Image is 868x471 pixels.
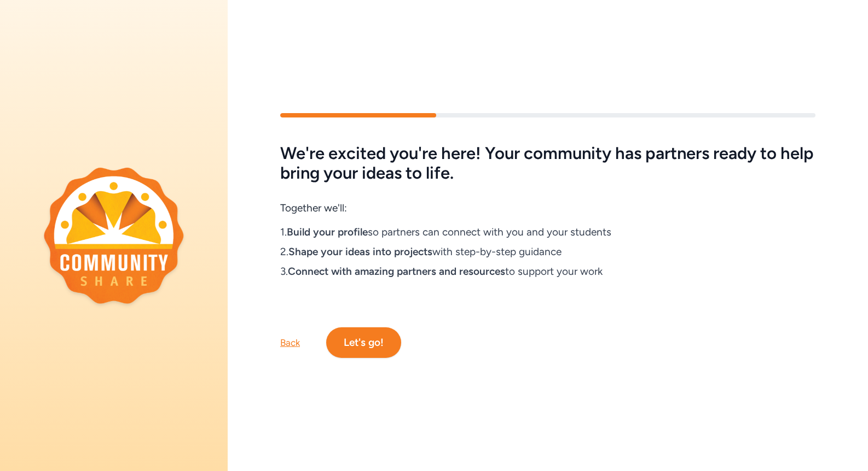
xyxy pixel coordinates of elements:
[280,336,300,349] div: Back
[44,167,184,304] img: logo
[280,244,562,260] div: 2. with step-by-step guidance
[280,201,815,216] h6: Together we'll:
[326,327,401,358] button: Let's go!
[280,225,611,240] div: 1. so partners can connect with you and your students
[288,265,505,278] span: Connect with amazing partners and resources
[287,226,368,238] span: Build your profile
[280,144,815,183] h5: We're excited you're here! Your community has partners ready to help bring your ideas to life.
[288,245,432,258] span: Shape your ideas into projects
[280,264,603,279] div: 3. to support your work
